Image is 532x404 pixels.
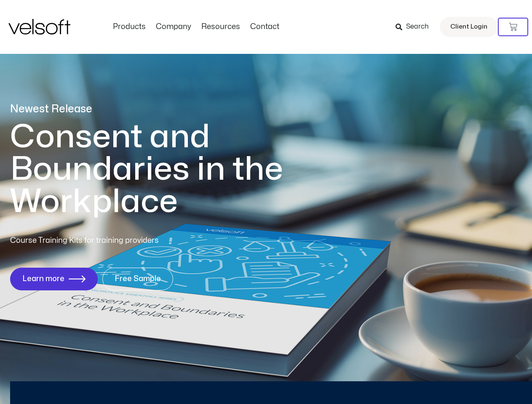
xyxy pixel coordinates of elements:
[196,22,245,32] a: ResourcesMenu Toggle
[440,17,498,37] a: Client Login
[10,268,98,290] a: Learn more
[115,275,161,283] span: Free Sample
[102,268,173,290] a: Free Sample
[406,21,429,32] span: Search
[151,22,196,32] a: CompanyMenu Toggle
[10,235,220,247] p: Course Training Kits for training providers
[450,21,487,32] span: Client Login
[10,102,318,117] p: Newest Release
[22,275,64,283] span: Learn more
[10,121,318,218] h1: Consent and Boundaries in the Workplace
[108,22,284,32] nav: Menu
[108,22,151,32] a: ProductsMenu Toggle
[245,22,284,32] a: ContactMenu Toggle
[8,19,70,35] img: Velsoft Training Materials
[396,20,435,34] a: Search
